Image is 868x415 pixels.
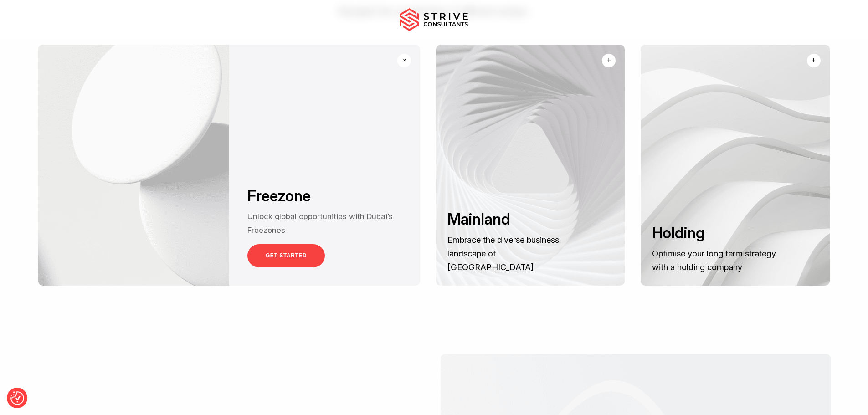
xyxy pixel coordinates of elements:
div: + [606,55,611,66]
img: main-logo.svg [400,8,468,31]
h3: Holding [652,224,780,243]
a: GET STARTED [247,244,325,267]
p: Optimise your long term strategy with a holding company [652,246,780,274]
img: Revisit consent button [10,391,24,405]
button: Consent Preferences [10,391,24,405]
div: + [399,55,410,66]
p: Unlock global opportunities with Dubai’s Freezones [247,210,400,237]
h3: Mainland [447,210,575,229]
div: + [812,55,816,66]
h3: Freezone [247,187,400,206]
p: Embrace the diverse business landscape of [GEOGRAPHIC_DATA] [447,233,575,274]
